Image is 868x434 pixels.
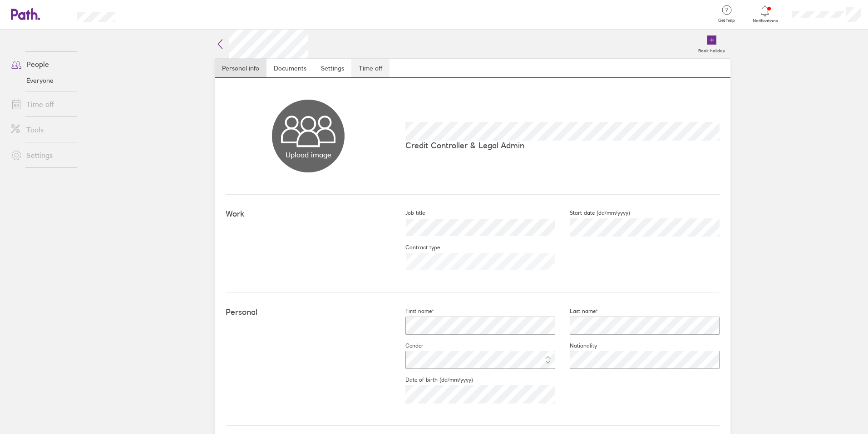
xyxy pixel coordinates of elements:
[555,308,598,315] label: Last name*
[4,121,77,139] a: Tools
[266,59,314,77] a: Documents
[391,244,440,251] label: Contract type
[4,146,77,164] a: Settings
[226,209,391,219] h4: Work
[750,5,780,24] a: Notifications
[555,209,630,217] label: Start date (dd/mm/yyyy)
[391,342,424,349] label: Gender
[4,73,77,88] a: Everyone
[391,376,473,384] label: Date of birth (dd/mm/yyyy)
[4,95,77,113] a: Time off
[555,342,597,349] label: Nationality
[750,18,780,24] span: Notifications
[391,209,425,217] label: Job title
[351,59,390,77] a: Time off
[314,59,351,77] a: Settings
[4,55,77,73] a: People
[391,308,434,315] label: First name*
[693,45,730,54] label: Book holiday
[693,30,730,59] a: Book holiday
[215,59,266,77] a: Personal info
[226,308,391,317] h4: Personal
[405,141,720,150] p: Credit Controller & Legal Admin
[712,18,741,23] span: Get help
